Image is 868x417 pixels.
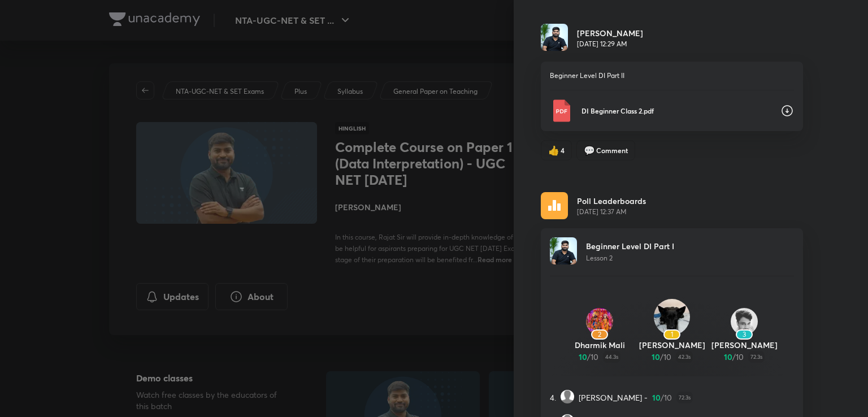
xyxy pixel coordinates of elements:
[587,351,591,363] span: /
[586,240,674,252] p: Beginner Level DI Part I
[591,329,608,340] div: 2
[579,351,587,363] span: 10
[550,99,572,122] img: Pdf
[748,351,765,363] span: 72.3s
[676,392,693,403] span: 72.3s
[586,254,613,262] span: Lesson 2
[586,308,613,335] img: Avatar
[636,339,708,351] p: [PERSON_NAME]
[676,351,693,363] span: 42.3s
[654,299,690,335] img: Avatar
[581,106,771,116] p: DI Beginner Class 2.pdf
[550,392,556,403] span: 4.
[660,351,663,363] span: /
[550,71,794,81] p: Beginner Level DI Part II
[563,339,636,351] p: Dharmik Mali
[584,145,595,155] span: comment
[663,351,671,363] span: 10
[541,192,568,219] img: rescheduled
[548,145,559,155] span: like
[603,351,620,363] span: 44.3s
[736,351,744,363] span: 10
[732,351,736,363] span: /
[577,207,646,217] span: [DATE] 12:37 AM
[652,392,661,403] span: 10
[652,351,660,363] span: 10
[561,145,565,155] span: 4
[736,329,753,340] div: 3
[579,392,648,403] span: [PERSON_NAME] -
[663,329,680,340] div: 1
[596,145,628,155] span: Comment
[664,392,672,403] span: 10
[591,351,598,363] span: 10
[561,390,574,403] img: Avatar
[731,308,758,335] img: Avatar
[724,351,732,363] span: 10
[577,195,646,207] p: Poll Leaderboards
[577,27,643,39] h6: [PERSON_NAME]
[541,24,568,51] img: Avatar
[577,39,643,49] p: [DATE] 12:29 AM
[550,237,577,264] img: Avatar
[661,392,664,403] span: /
[708,339,780,351] p: [PERSON_NAME]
